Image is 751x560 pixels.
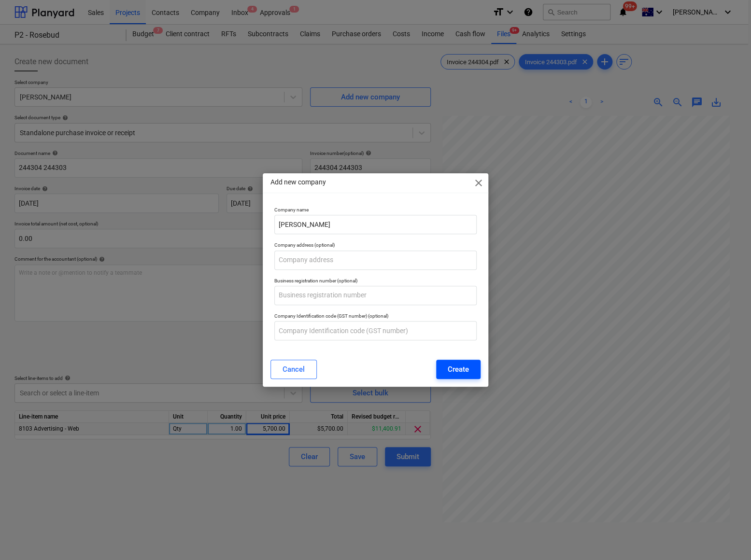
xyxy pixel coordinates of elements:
input: Business registration number [274,286,477,305]
span: close [473,177,484,189]
input: Company name [274,215,477,234]
button: Cancel [270,360,317,379]
input: Company Identification code (GST number) [274,321,477,340]
p: Add new company [270,177,326,187]
p: Company address (optional) [274,242,477,250]
input: Company address [274,251,477,270]
p: Company name [274,207,477,215]
p: Company Identification code (GST number) (optional) [274,313,477,321]
button: Create [436,360,481,379]
p: Business registration number (optional) [274,278,477,286]
div: Cancel [283,363,305,376]
div: Create [448,363,469,376]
